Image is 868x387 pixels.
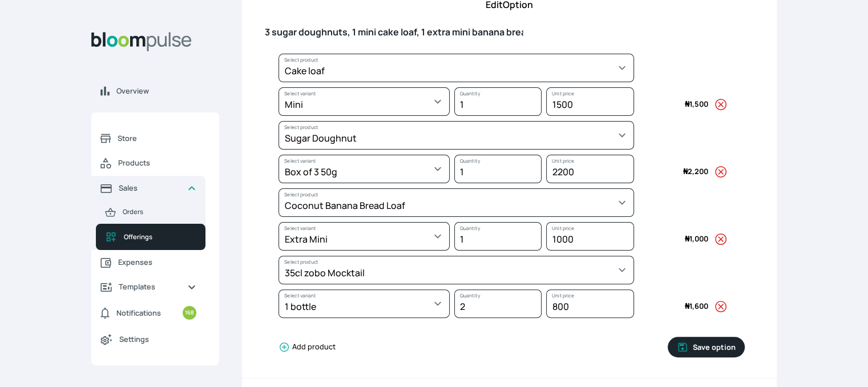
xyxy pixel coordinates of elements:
small: 168 [183,306,196,320]
a: Notifications168 [91,299,205,326]
span: ₦ [683,166,688,176]
span: ₦ [685,233,689,244]
a: Sales [91,176,205,200]
a: Offerings [96,224,205,250]
span: Notifications [116,308,161,319]
span: 2,200 [683,166,708,176]
span: 1,600 [685,301,708,311]
span: Orders [123,207,196,217]
span: Store [118,133,196,144]
span: 1,000 [685,233,708,244]
a: Orders [96,200,205,224]
a: Store [91,126,205,151]
a: Expenses [91,250,205,275]
span: 1,500 [685,99,708,109]
span: ₦ [685,301,689,311]
span: Offerings [124,232,196,242]
a: Templates [91,275,205,299]
span: Overview [116,86,210,96]
span: Templates [119,281,178,292]
a: Settings [91,326,205,352]
span: Products [118,158,196,168]
span: ₦ [685,99,689,109]
span: Sales [119,183,178,193]
input: Untitled option * [265,21,751,45]
a: Products [91,151,205,176]
button: Add product [274,341,336,353]
img: Bloom Logo [91,32,192,51]
span: Expenses [118,257,196,268]
a: Overview [91,79,219,103]
button: Save option [668,337,745,357]
span: Settings [119,334,196,345]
